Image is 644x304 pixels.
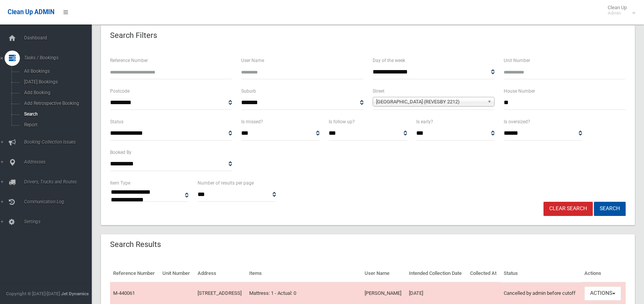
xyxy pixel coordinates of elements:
span: Search [22,111,91,117]
label: Suburb [241,87,256,95]
span: Add Booking [22,90,91,95]
th: Address [195,265,247,282]
th: Unit Number [159,265,194,282]
th: Reference Number [110,265,159,282]
span: Addresses [22,159,97,165]
strong: Jet Dynamics [61,291,89,296]
th: Actions [581,265,626,282]
label: Booked By [110,148,131,157]
th: Items [246,265,362,282]
span: Dashboard [22,35,97,41]
span: Booking Collection Issues [22,139,97,145]
label: Is follow up? [329,118,355,126]
span: Report [22,122,91,127]
span: All Bookings [22,69,91,74]
th: User Name [362,265,406,282]
span: Tasks / Bookings [22,55,97,60]
label: Day of the week [373,56,405,65]
label: Is missed? [241,118,263,126]
label: Postcode [110,87,130,95]
label: Number of results per page [198,179,254,187]
th: Status [501,265,581,282]
span: Communication Log [22,199,97,204]
span: Settings [22,219,97,224]
a: M-440061 [113,290,135,296]
button: Search [594,202,626,216]
small: Admin [608,10,627,16]
span: [GEOGRAPHIC_DATA] (REVESBY 2212) [376,97,484,106]
header: Search Filters [101,28,166,43]
label: User Name [241,56,264,65]
label: Street [373,87,384,95]
span: Clean Up ADMIN [8,8,54,16]
label: Is oversized? [504,118,530,126]
button: Actions [584,286,621,301]
th: Collected At [467,265,501,282]
span: [DATE] Bookings [22,79,91,85]
a: [STREET_ADDRESS] [198,290,242,296]
label: Reference Number [110,56,148,65]
label: Item Type [110,179,130,187]
span: Add Retrospective Booking [22,101,91,106]
header: Search Results [101,237,170,252]
label: House Number [504,87,535,95]
a: Clear Search [543,202,593,216]
label: Status [110,118,123,126]
label: Unit Number [504,56,530,65]
span: Clean Up [604,5,634,16]
th: Intended Collection Date [406,265,467,282]
span: Drivers, Trucks and Routes [22,179,97,185]
label: Is early? [416,118,433,126]
span: Copyright © [DATE]-[DATE] [6,291,60,296]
